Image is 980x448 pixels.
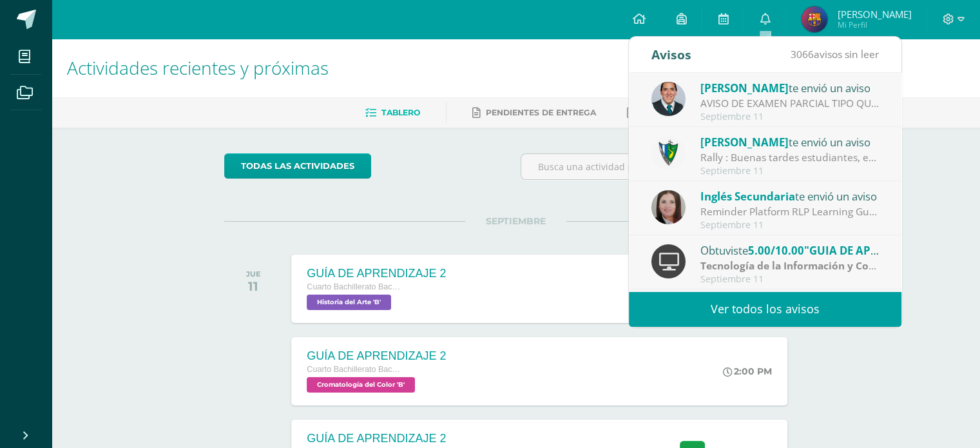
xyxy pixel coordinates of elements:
[802,6,827,32] img: e2cc278f57f63dae46b7a76269f6ecc0.png
[486,108,596,117] span: Pendientes de entrega
[700,189,795,204] span: Inglés Secundaria
[365,102,420,123] a: Tablero
[521,154,807,179] input: Busca una actividad próxima aquí...
[651,136,686,170] img: 9f174a157161b4ddbe12118a61fed988.png
[381,108,420,117] span: Tablero
[804,243,962,258] span: "GUIA DE APRENDIZAJE NO 3"
[700,79,879,96] div: te envió un aviso
[307,282,403,291] span: Cuarto Bachillerato Bachillerato en CCLL con Orientación en Diseño Gráfico
[791,47,814,61] span: 3066
[700,274,879,285] div: Septiembre 11
[700,242,879,258] div: Obtuviste en
[700,188,879,204] div: te envió un aviso
[700,112,879,122] div: Septiembre 11
[700,135,789,150] span: [PERSON_NAME]
[67,55,329,80] span: Actividades recientes y próximas
[246,269,261,278] div: JUE
[837,8,911,21] span: [PERSON_NAME]
[700,258,879,273] div: | Zona
[700,150,879,165] div: Rally : Buenas tardes estudiantes, es un gusto saludarlos. Por este medio se informa que los jóve...
[465,215,566,227] span: SEPTIEMBRE
[224,153,371,179] a: todas las Actividades
[700,96,879,111] div: AVISO DE EXAMEN PARCIAL TIPO QUIZIZZ 12 DE SEPTIEMBRE 4TO B DISEÑO TICS: Buenas tardes Estimados ...
[246,278,261,294] div: 11
[700,204,879,219] div: Reminder Platform RLP Learning Guide2, Level 4: Learning Guide No. 2, U4, Miss Ivon Mejía, Gramma...
[700,258,951,273] strong: Tecnología de la Información y Comunicación (TIC)
[791,47,879,61] span: avisos sin leer
[627,102,698,123] a: Entregadas
[307,267,446,280] div: GUÍA DE APRENDIZAJE 2
[651,82,686,116] img: 2306758994b507d40baaa54be1d4aa7e.png
[748,243,804,258] span: 5.00/10.00
[307,377,415,393] span: Cromatología del Color 'B'
[700,81,789,95] span: [PERSON_NAME]
[307,295,391,310] span: Historia del Arte 'B'
[723,365,772,377] div: 2:00 PM
[307,365,403,374] span: Cuarto Bachillerato Bachillerato en CCLL con Orientación en Diseño Gráfico
[700,166,879,177] div: Septiembre 11
[651,37,691,72] div: Avisos
[629,291,901,327] a: Ver todos los avisos
[307,349,446,363] div: GUÍA DE APRENDIZAJE 2
[700,220,879,231] div: Septiembre 11
[307,432,446,445] div: GUÍA DE APRENDIZAJE 2
[472,102,596,123] a: Pendientes de entrega
[651,190,686,224] img: 8af0450cf43d44e38c4a1497329761f3.png
[837,19,911,30] span: Mi Perfil
[700,133,879,150] div: te envió un aviso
